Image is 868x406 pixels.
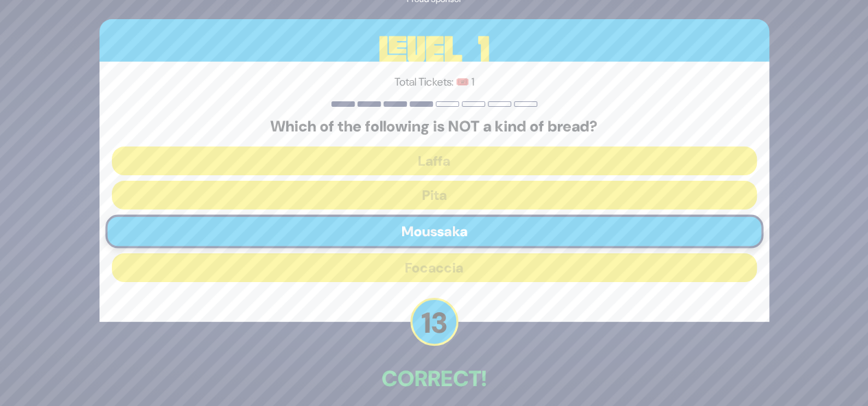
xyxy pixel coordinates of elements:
[410,298,458,346] p: 13
[112,181,757,210] button: Pita
[112,253,757,282] button: Focaccia
[112,74,757,90] p: Total Tickets: 🎟️ 1
[99,19,769,81] h3: Level 1
[105,215,763,249] button: Moussaka
[99,362,769,395] p: Correct!
[112,118,757,136] h5: Which of the following is NOT a kind of bread?
[112,147,757,175] button: Laffa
